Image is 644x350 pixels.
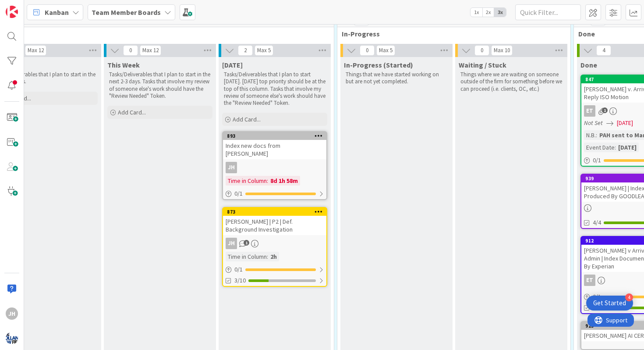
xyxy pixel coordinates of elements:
span: In-Progress [342,29,559,38]
p: Things where we are waiting on someone outside of the firm for something before we can proceed (i... [460,71,562,93]
div: 873[PERSON_NAME] | P2 | Def. Background Investigation [223,208,326,235]
span: 1x [471,8,482,17]
div: Open Get Started checklist, remaining modules: 4 [586,296,633,311]
span: : [267,252,268,261]
div: [DATE] [616,143,639,152]
span: : [267,176,268,186]
div: [PERSON_NAME] | P2 | Def. Background Investigation [223,216,326,235]
span: 4/4 [593,218,601,227]
span: 3x [494,8,506,17]
div: 893 [227,133,326,139]
p: Tasks/Deliverables that I plan to start [DATE]. [DATE] top priority should be at the top of this ... [224,71,326,107]
span: 2 [238,45,253,56]
span: 0 [360,45,375,56]
span: This Week [107,61,140,69]
span: 0 / 1 [593,156,601,165]
img: Visit kanbanzone.com [6,6,18,18]
p: Tasks/Deliverables that I plan to start in the next 2-3 days. Tasks that involve my review of som... [109,71,211,100]
span: : [615,143,616,152]
span: Add Card... [118,108,146,116]
div: 893Index new docs from [PERSON_NAME] [223,132,326,159]
div: Time in Column [226,252,267,261]
span: 1 [244,240,249,246]
span: 0 / 1 [234,265,243,274]
span: 0 [474,45,489,56]
span: Waiting / Stuck [459,61,506,69]
div: JH [223,162,326,173]
img: avatar [6,332,18,344]
div: Get Started [593,299,626,307]
span: Done [580,61,597,69]
span: 0 / 1 [593,292,601,301]
input: Quick Filter... [515,4,581,20]
div: 0/1 [223,264,326,275]
div: 873 [227,209,326,215]
div: Max 12 [142,48,159,53]
b: Team Member Boards [92,8,161,17]
span: [DATE] [617,118,633,128]
span: 4 [596,45,611,56]
div: 873 [223,208,326,216]
div: ET [584,105,595,117]
span: 2x [482,8,494,17]
div: JH [226,162,237,173]
div: Index new docs from [PERSON_NAME] [223,140,326,159]
span: Support [18,1,40,12]
span: 1 [602,107,608,113]
div: 0/1 [223,188,326,199]
span: 0 [123,45,138,56]
div: 8d 1h 58m [268,176,300,186]
span: : [596,130,597,140]
div: Max 5 [379,48,393,53]
div: 893 [223,132,326,140]
div: JH [223,238,326,249]
span: 3/10 [234,276,246,285]
div: 4 [625,293,633,301]
div: Event Date [584,143,615,152]
div: Time in Column [226,176,267,186]
i: Not Set [584,119,603,127]
div: JH [226,238,237,249]
div: Max 12 [28,48,44,53]
div: ET [584,275,595,286]
span: Today [222,61,243,69]
span: Kanban [45,7,69,18]
div: 2h [268,252,279,261]
div: Max 10 [494,48,510,53]
div: Max 5 [257,48,271,53]
span: Add Card... [233,115,261,123]
p: Things that we have started working on but are not yet completed. [346,71,447,86]
div: JH [6,307,18,320]
div: N.B. [584,130,596,140]
span: In-Progress (Started) [344,61,413,69]
span: 0 / 1 [234,189,243,198]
